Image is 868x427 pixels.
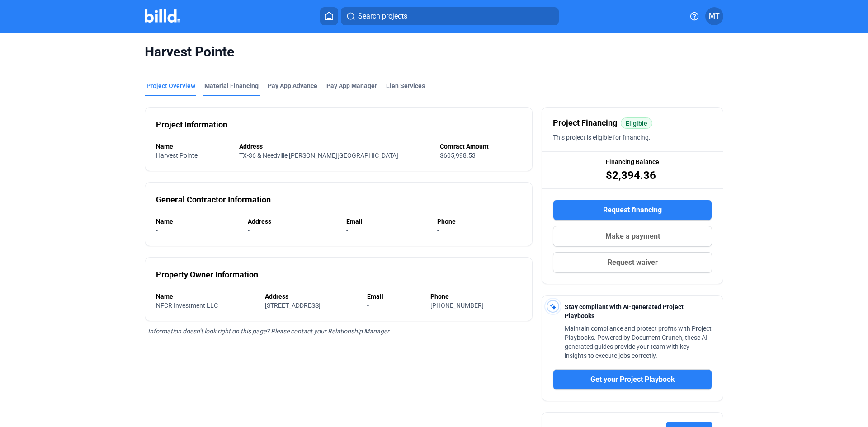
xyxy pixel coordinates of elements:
span: $2,394.36 [606,168,656,183]
div: Contract Amount [440,142,521,151]
button: Search projects [341,7,559,25]
div: Address [239,142,431,151]
div: Name [156,292,256,301]
span: NFCR Investment LLC [156,302,218,309]
span: Harvest Pointe [156,152,198,159]
div: Pay App Advance [268,81,317,90]
div: General Contractor Information [156,193,271,206]
span: This project is eligible for financing. [553,134,651,141]
span: - [346,227,348,234]
div: Project Information [156,118,227,131]
div: Email [346,217,428,226]
span: Request financing [603,205,662,216]
button: Request waiver [553,252,712,273]
span: Project Financing [553,117,617,129]
span: Make a payment [605,231,660,242]
button: Get your Project Playbook [553,369,712,390]
span: Pay App Manager [326,81,377,90]
span: $605,998.53 [440,152,476,159]
div: Email [367,292,421,301]
span: Search projects [358,11,407,22]
button: Make a payment [553,226,712,247]
div: Phone [430,292,522,301]
span: Financing Balance [606,157,659,166]
span: Maintain compliance and protect profits with Project Playbooks. Powered by Document Crunch, these... [565,325,712,359]
span: - [156,227,158,234]
span: - [248,227,250,234]
div: Lien Services [386,81,425,90]
div: Address [265,292,359,301]
span: Request waiver [608,257,658,268]
div: Project Overview [146,81,195,90]
span: - [367,302,369,309]
img: Billd Company Logo [145,9,180,23]
span: [STREET_ADDRESS] [265,302,321,309]
div: Material Financing [204,81,259,90]
button: Request financing [553,200,712,221]
div: Name [156,142,230,151]
button: MT [705,7,723,25]
div: Property Owner Information [156,268,258,281]
span: Get your Project Playbook [590,374,675,385]
mat-chip: Eligible [621,117,652,129]
span: Information doesn’t look right on this page? Please contact your Relationship Manager. [148,328,391,335]
span: - [437,227,439,234]
span: Harvest Pointe [145,43,723,61]
span: MT [709,11,720,22]
div: Phone [437,217,521,226]
span: [PHONE_NUMBER] [430,302,484,309]
span: TX-36 & Needville [PERSON_NAME][GEOGRAPHIC_DATA] [239,152,398,159]
div: Address [248,217,337,226]
span: Stay compliant with AI-generated Project Playbooks [565,303,684,319]
div: Name [156,217,239,226]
